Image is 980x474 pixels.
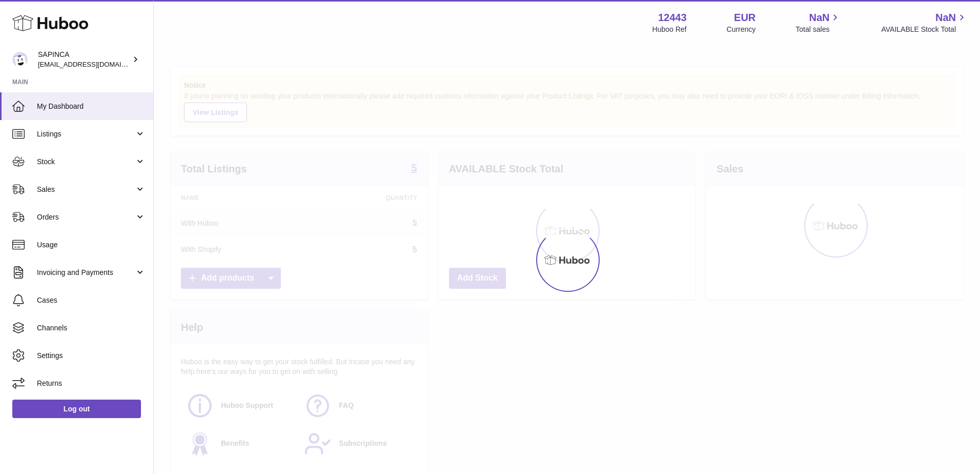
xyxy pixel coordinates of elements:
span: Settings [37,351,146,361]
span: Orders [37,212,135,222]
span: Returns [37,379,146,388]
img: internalAdmin-12443@internal.huboo.com [12,52,28,67]
div: Currency [727,25,756,34]
strong: EUR [734,11,756,25]
div: SAPINCA [38,50,130,69]
a: Log out [12,400,141,418]
span: Sales [37,185,135,194]
span: Channels [37,323,146,333]
span: My Dashboard [37,102,146,111]
a: NaN AVAILABLE Stock Total [881,11,968,34]
span: Listings [37,129,135,139]
span: Stock [37,157,135,167]
a: NaN Total sales [795,11,841,34]
span: Total sales [795,25,841,34]
div: Huboo Ref [652,25,687,34]
span: AVAILABLE Stock Total [881,25,968,34]
span: Cases [37,295,146,305]
span: Usage [37,240,146,250]
span: [EMAIL_ADDRESS][DOMAIN_NAME] [38,60,151,68]
span: NaN [809,11,829,25]
strong: 12443 [658,11,687,25]
span: NaN [935,11,956,25]
span: Invoicing and Payments [37,268,135,278]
